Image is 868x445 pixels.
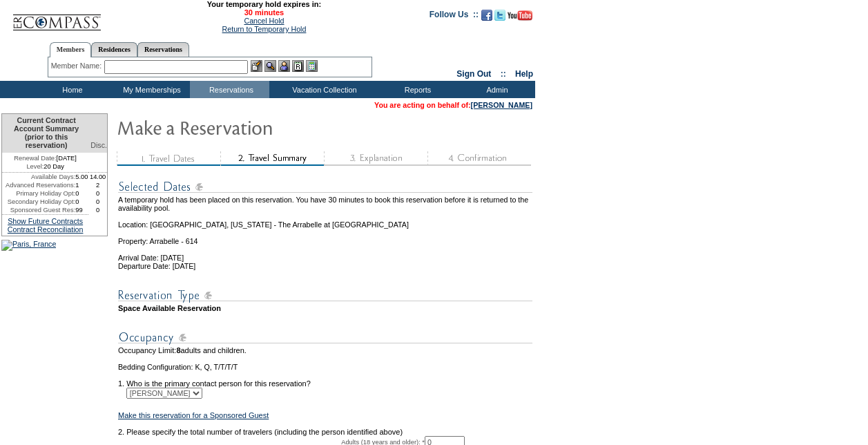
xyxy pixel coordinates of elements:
img: Compass Home [12,3,102,31]
td: 0 [88,189,107,198]
td: Space Available Reservation [118,304,532,312]
a: Help [515,69,533,79]
td: Departure Date: [DATE] [118,262,532,270]
td: Current Contract Account Summary (prior to this reservation) [2,114,88,153]
img: subTtlResType.gif [118,287,532,304]
td: 20 Day [2,162,88,173]
td: Primary Holiday Opt: [2,189,75,198]
img: Subscribe to our YouTube Channel [508,10,532,21]
td: Vacation Collection [269,81,376,98]
td: Reservations [190,81,269,98]
td: Follow Us :: [430,8,479,25]
td: 1. Who is the primary contact person for this reservation? [118,371,532,388]
img: Make Reservation [117,113,393,141]
td: Occupancy Limit: adults and children. [118,346,532,354]
td: 0 [88,198,107,206]
span: You are acting on behalf of: [374,101,532,109]
td: Sponsored Guest Res: [2,206,75,214]
span: Level: [26,162,44,171]
a: Cancel Hold [244,17,284,25]
td: Reports [376,81,456,98]
img: b_calculator.gif [306,60,318,72]
a: Become our fan on Facebook [481,14,492,22]
td: Secondary Holiday Opt: [2,198,75,206]
img: step1_state3.gif [117,151,220,166]
div: Member Name: [51,60,104,72]
td: My Memberships [110,81,190,98]
span: :: [501,69,506,79]
a: Members [50,42,92,57]
td: Bedding Configuration: K, Q, T/T/T/T [118,363,532,371]
span: Disc. [90,141,107,149]
td: Location: [GEOGRAPHIC_DATA], [US_STATE] - The Arrabelle at [GEOGRAPHIC_DATA] [118,212,532,229]
img: View [264,60,276,72]
td: Advanced Reservations: [2,181,75,189]
a: Return to Temporary Hold [222,25,307,33]
td: 2 [88,181,107,189]
td: [DATE] [2,153,88,162]
td: Property: Arrabelle - 614 [118,229,532,245]
a: Reservations [137,42,189,57]
td: 2. Please specify the total number of travelers (including the person identified above) [118,428,532,436]
img: step4_state1.gif [427,151,531,166]
img: subTtlSelectedDates.gif [118,178,532,196]
span: 30 minutes [108,8,419,17]
a: Contract Reconciliation [8,225,84,234]
span: Renewal Date: [14,154,56,162]
td: Home [31,81,110,98]
img: subTtlOccupancy.gif [118,329,532,346]
img: step3_state1.gif [324,151,427,166]
td: 14.00 [88,173,107,181]
a: Show Future Contracts [8,217,83,225]
img: Paris, France [1,240,56,251]
a: Follow us on Twitter [494,14,505,22]
a: [PERSON_NAME] [471,101,532,109]
td: A temporary hold has been placed on this reservation. You have 30 minutes to book this reservatio... [118,196,532,212]
td: 5.00 [75,173,88,181]
img: b_edit.gif [251,60,262,72]
td: 0 [88,206,107,214]
td: Admin [456,81,535,98]
a: Residences [91,42,137,57]
td: 99 [75,206,88,214]
a: Subscribe to our YouTube Channel [508,14,532,22]
td: Available Days: [2,173,75,181]
td: Arrival Date: [DATE] [118,245,532,262]
img: Become our fan on Facebook [481,10,492,21]
img: Follow us on Twitter [494,10,505,21]
img: Impersonate [278,60,290,72]
td: 0 [75,198,88,206]
td: 1 [75,181,88,189]
img: Reservations [292,60,304,72]
img: step2_state2.gif [220,151,324,166]
a: Make this reservation for a Sponsored Guest [118,411,269,419]
span: 8 [176,346,180,354]
td: 0 [75,189,88,198]
a: Sign Out [456,69,491,79]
